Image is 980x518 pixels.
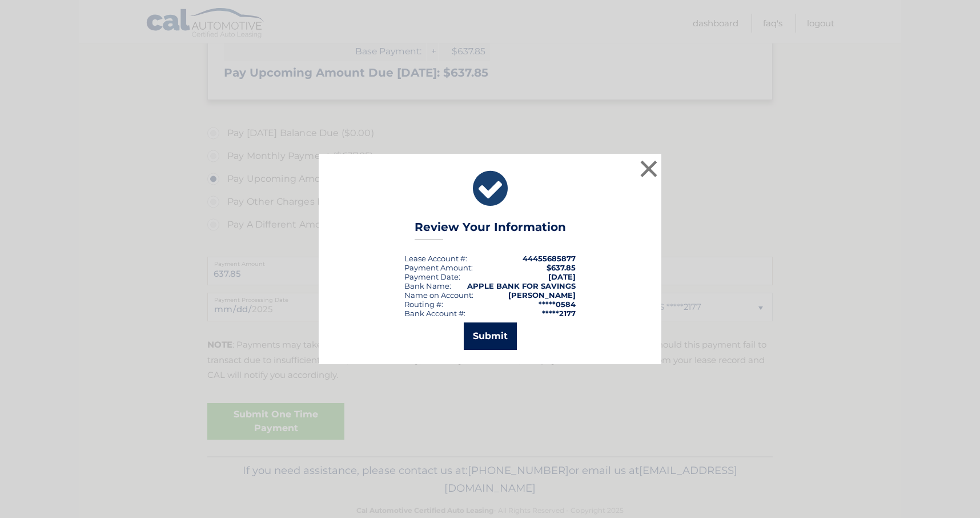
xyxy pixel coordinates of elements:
[404,290,473,300] div: Name on Account:
[404,254,467,263] div: Lease Account #:
[547,263,576,272] span: $637.85
[404,309,465,318] div: Bank Account #:
[404,281,451,290] div: Bank Name:
[508,290,576,300] strong: [PERSON_NAME]
[404,300,443,309] div: Routing #:
[523,254,576,263] strong: 44455685877
[548,272,576,281] span: [DATE]
[404,263,473,272] div: Payment Amount:
[415,220,566,240] h3: Review Your Information
[467,281,576,290] strong: APPLE BANK FOR SAVINGS
[404,272,460,281] div: :
[464,322,517,350] button: Submit
[404,272,459,281] span: Payment Date
[637,157,660,180] button: ×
